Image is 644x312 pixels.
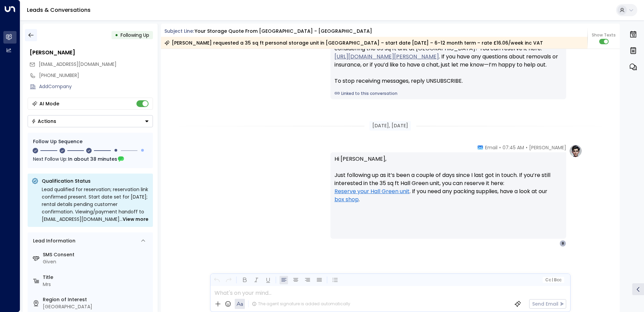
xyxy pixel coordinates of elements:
[334,36,562,85] div: Hi [PERSON_NAME], just checking in from [GEOGRAPHIC_DATA]. Are you still considering the 35 sq ft...
[68,155,117,163] span: In about 38 minutes
[485,144,497,151] span: Email
[224,276,233,284] button: Redo
[42,186,149,223] div: Lead qualified for reservation; reservation link confirmed present. Start date set for [DATE]; re...
[28,115,153,127] button: Actions
[43,303,150,310] div: [GEOGRAPHIC_DATA]
[43,258,150,265] div: Given
[121,32,149,38] span: Following Up
[334,53,439,61] a: [URL][DOMAIN_NAME][PERSON_NAME]
[529,144,566,151] span: [PERSON_NAME]
[123,215,149,223] span: View more
[252,301,350,307] div: The agent signature is added automatically
[39,83,153,90] div: AddCompany
[43,274,150,281] label: Title
[334,187,410,196] a: Reserve your Hall Green unit
[115,29,118,41] div: •
[503,144,524,151] span: 07:45 AM
[164,28,194,34] span: Subject Line:
[43,251,150,258] label: SMS Consent
[42,178,149,184] p: Qualification Status
[39,100,59,107] div: AI Mode
[33,155,148,163] div: Next Follow Up:
[30,49,153,57] div: [PERSON_NAME]
[526,144,527,151] span: •
[33,138,148,145] div: Follow Up Sequence
[195,28,372,35] div: Your storage quote from [GEOGRAPHIC_DATA] - [GEOGRAPHIC_DATA]
[499,144,501,151] span: •
[569,144,582,158] img: profile-logo.png
[43,281,150,288] div: Mrs
[43,296,150,303] label: Region of Interest
[542,277,564,283] button: Cc|Bcc
[545,278,561,282] span: Cc Bcc
[39,72,153,79] div: [PHONE_NUMBER]
[369,121,411,131] div: [DATE], [DATE]
[334,155,562,212] p: Hi [PERSON_NAME], Just following up as it’s been a couple of days since I last got in touch. If y...
[39,61,117,68] span: bravest_datives_9r@icloud.com
[592,32,616,38] span: Show Texts
[31,118,56,124] div: Actions
[31,237,75,244] div: Lead Information
[213,276,221,284] button: Undo
[334,196,359,204] a: box shop
[39,61,117,68] span: [EMAIL_ADDRESS][DOMAIN_NAME]
[27,6,91,14] a: Leads & Conversations
[552,278,553,282] span: |
[334,90,562,97] a: Linked to this conversation
[559,240,566,247] div: B
[164,40,543,46] div: [PERSON_NAME] requested a 35 sq ft personal storage unit in [GEOGRAPHIC_DATA] – start date [DATE]...
[28,115,153,127] div: Button group with a nested menu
